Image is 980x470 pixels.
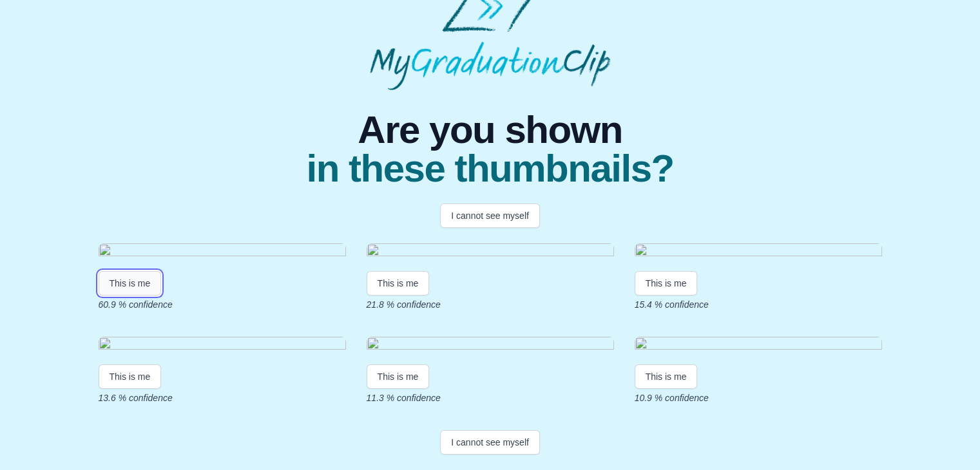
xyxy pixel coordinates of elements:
span: Are you shown [306,111,673,149]
img: b484888304d821b1c530d560ff3cb71115a8c32b.gif [635,243,882,261]
p: 13.6 % confidence [99,391,346,404]
p: 21.8 % confidence [367,298,614,311]
p: 15.4 % confidence [635,298,882,311]
p: 11.3 % confidence [367,391,614,404]
button: This is me [367,271,430,296]
button: This is me [635,271,698,296]
button: This is me [367,364,430,389]
p: 60.9 % confidence [99,298,346,311]
p: 10.9 % confidence [635,391,882,404]
span: in these thumbnails? [306,149,673,188]
img: d66d4471d009dfeed70aeed4eb7ce39613437924.gif [99,243,346,261]
button: This is me [99,364,162,389]
button: This is me [99,271,162,296]
img: e4fb860ea71eb5d4ffdb4353809ef9e79e317ff7.gif [99,337,346,354]
img: 053d700f0c9872272694fe45b705760452f9c182.gif [367,337,614,354]
img: 0889f8e1a86308d944fa8640104794a9491c6023.gif [367,243,614,261]
button: This is me [635,364,698,389]
button: I cannot see myself [440,430,540,455]
button: I cannot see myself [440,203,540,228]
img: 91257e0154f51e09007ab9f3384256710a0b4f9f.gif [635,337,882,354]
